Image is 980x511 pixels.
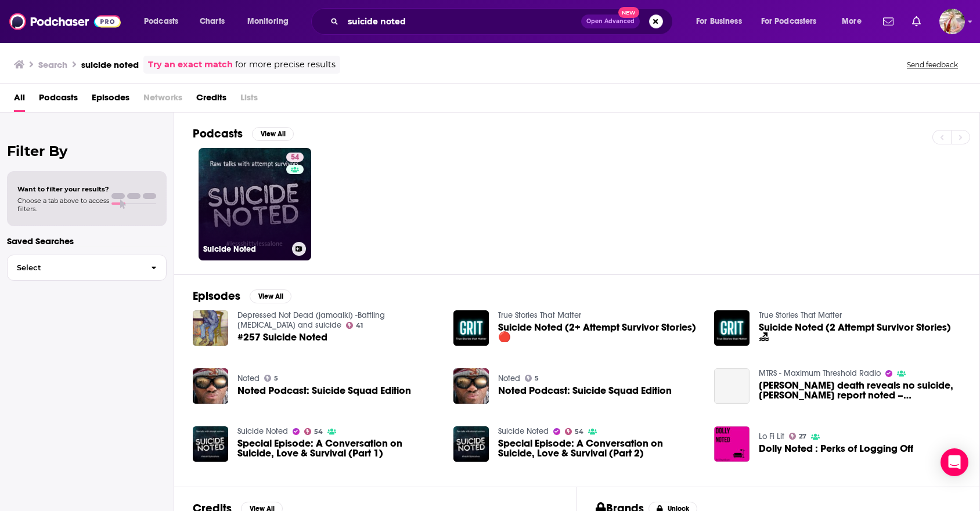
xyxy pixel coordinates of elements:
[143,88,182,112] span: Networks
[581,15,640,28] button: Open AdvancedNew
[239,12,304,31] button: open menu
[346,322,363,329] a: 41
[196,88,226,112] a: Credits
[14,88,25,112] a: All
[203,244,287,254] h3: Suicide Noted
[7,255,167,281] button: Select
[714,368,750,404] a: Wayne Static death reveals no suicide, Coroner report noted – maximumthreshold.net
[136,12,193,31] button: open menu
[565,428,584,435] a: 54
[148,58,233,71] a: Try an exact match
[842,13,862,30] span: More
[696,13,742,30] span: For Business
[286,153,304,162] a: 54
[314,429,323,434] span: 54
[237,310,385,330] a: Depressed Not Dead (jamoalki) -Battling depression and suicide
[304,428,323,435] a: 54
[193,289,291,303] a: EpisodesView All
[759,444,913,454] a: Dolly Noted : Perks of Logging Off
[17,197,109,213] span: Choose a tab above to access filters.
[237,374,260,383] a: Noted
[240,88,258,112] span: Lists
[453,368,489,404] img: Noted Podcast: Suicide Squad Edition
[759,432,784,441] a: Lo Fi Lit
[250,289,291,303] button: View All
[193,426,228,462] img: Special Episode: A Conversation on Suicide, Love & Survival (Part 1)
[343,12,581,31] input: Search podcasts, credits, & more...
[237,386,411,396] a: Noted Podcast: Suicide Squad Edition
[759,322,961,342] a: Suicide Noted (2 Attempt Survivor Stories) 🏖
[714,310,750,346] img: Suicide Noted (2 Attempt Survivor Stories) 🏖
[322,8,684,35] div: Search podcasts, credits, & more...
[8,264,142,271] span: Select
[9,10,121,32] img: Podchaser - Follow, Share and Rate Podcasts
[618,7,639,18] span: New
[193,289,240,303] h2: Episodes
[498,310,581,320] a: True Stories That Matter
[759,380,961,400] a: Wayne Static death reveals no suicide, Coroner report noted – maximumthreshold.net
[535,376,539,381] span: 5
[498,374,520,383] a: Noted
[878,12,898,31] a: Show notifications dropdown
[575,429,583,434] span: 54
[192,12,232,31] a: Charts
[688,12,756,31] button: open menu
[264,375,279,382] a: 5
[193,126,294,141] a: PodcastsView All
[453,310,489,346] img: Suicide Noted (2+ Attempt Survivor Stories) 🔴
[237,426,288,436] a: Suicide Noted
[81,59,139,70] h3: suicide noted
[761,13,817,30] span: For Podcasters
[939,9,965,34] button: Show profile menu
[356,323,363,328] span: 41
[38,59,67,70] h3: Search
[252,127,294,141] button: View All
[39,88,78,112] a: Podcasts
[7,143,167,160] h2: Filter By
[759,310,842,320] a: True Stories That Matter
[237,332,327,342] a: #257 Suicide Noted
[193,126,243,141] h2: Podcasts
[714,426,750,462] img: Dolly Noted : Perks of Logging Off
[903,60,961,70] button: Send feedback
[453,426,489,462] img: Special Episode: A Conversation on Suicide, Love & Survival (Part 2)
[939,9,965,34] img: User Profile
[759,368,881,378] a: MTRS - Maximum Threshold Radio
[907,12,925,31] a: Show notifications dropdown
[274,376,278,381] span: 5
[237,438,439,458] a: Special Episode: A Conversation on Suicide, Love & Survival (Part 1)
[498,426,549,436] a: Suicide Noted
[92,88,129,112] span: Episodes
[799,434,806,439] span: 27
[759,380,961,400] span: [PERSON_NAME] death reveals no suicide, [PERSON_NAME] report noted – [DOMAIN_NAME]
[498,386,672,396] a: Noted Podcast: Suicide Squad Edition
[199,148,311,260] a: 54Suicide Noted
[200,13,225,30] span: Charts
[291,152,299,164] span: 54
[144,13,178,30] span: Podcasts
[498,438,700,458] span: Special Episode: A Conversation on Suicide, Love & Survival (Part 2)
[939,9,965,34] span: Logged in as kmccue
[754,12,834,31] button: open menu
[498,322,700,342] a: Suicide Noted (2+ Attempt Survivor Stories) 🔴
[193,368,228,404] a: Noted Podcast: Suicide Squad Edition
[17,185,109,193] span: Want to filter your results?
[586,19,635,24] span: Open Advanced
[834,12,876,31] button: open menu
[193,310,228,346] img: #257 Suicide Noted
